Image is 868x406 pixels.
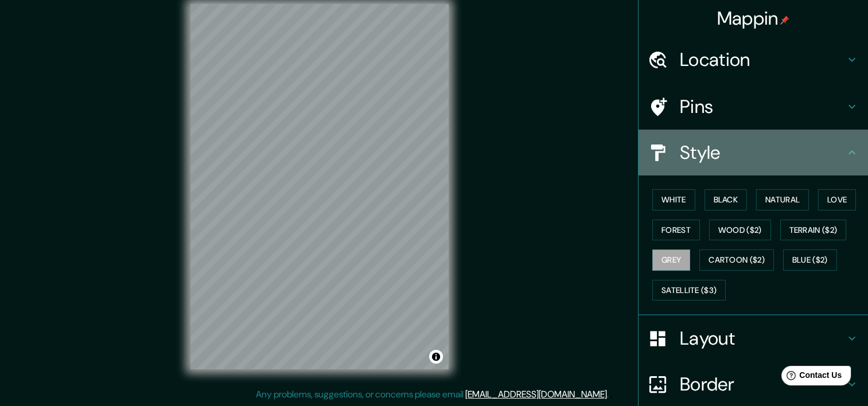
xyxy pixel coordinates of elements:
[652,189,695,210] button: White
[652,249,690,271] button: Grey
[190,4,449,369] canvas: Map
[429,350,443,364] button: Toggle attribution
[639,37,868,83] div: Location
[465,388,607,400] a: [EMAIL_ADDRESS][DOMAIN_NAME]
[709,220,771,241] button: Wood ($2)
[652,280,726,301] button: Satellite ($3)
[680,373,845,396] h4: Border
[609,388,610,401] div: .
[256,388,609,401] p: Any problems, suggestions, or concerns please email .
[704,189,748,210] button: Black
[652,220,700,241] button: Forest
[699,249,774,271] button: Cartoon ($2)
[639,130,868,175] div: Style
[680,95,845,118] h4: Pins
[756,189,809,210] button: Natural
[818,189,856,210] button: Love
[780,220,847,241] button: Terrain ($2)
[610,388,613,401] div: .
[639,315,868,361] div: Layout
[780,15,789,25] img: pin-icon.png
[680,327,845,350] h4: Layout
[766,361,855,393] iframe: Help widget launcher
[680,48,845,71] h4: Location
[639,84,868,130] div: Pins
[680,141,845,164] h4: Style
[783,249,837,271] button: Blue ($2)
[717,7,790,30] h4: Mappin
